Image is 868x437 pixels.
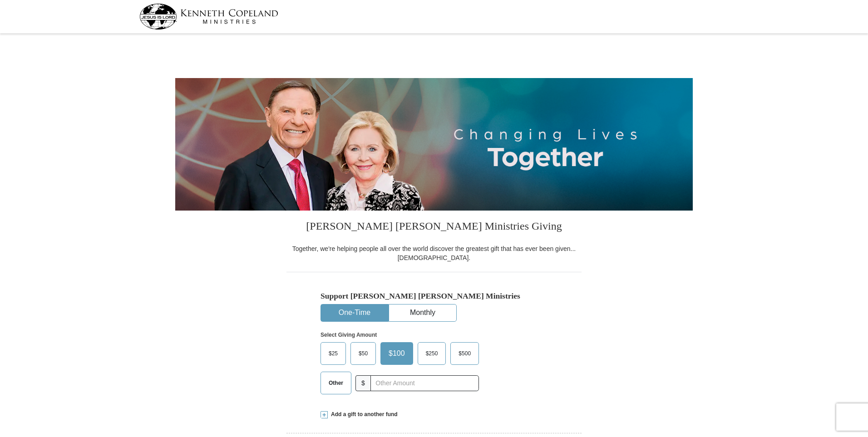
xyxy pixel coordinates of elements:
button: One-Time [321,304,388,321]
img: kcm-header-logo.svg [139,4,278,29]
span: $ [355,375,371,391]
h3: [PERSON_NAME] [PERSON_NAME] Ministries Giving [286,211,582,244]
span: Other [324,376,348,390]
span: $50 [354,347,372,360]
div: Together, we're helping people all over the world discover the greatest gift that has ever been g... [286,244,582,262]
button: Monthly [389,304,456,321]
span: $100 [384,347,409,360]
span: $25 [324,347,342,360]
strong: Select Giving Amount [321,332,377,338]
span: $250 [421,347,443,360]
h5: Support [PERSON_NAME] [PERSON_NAME] Ministries [321,291,547,301]
span: Add a gift to another fund [328,411,398,418]
span: $500 [454,347,475,360]
input: Other Amount [370,375,479,391]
